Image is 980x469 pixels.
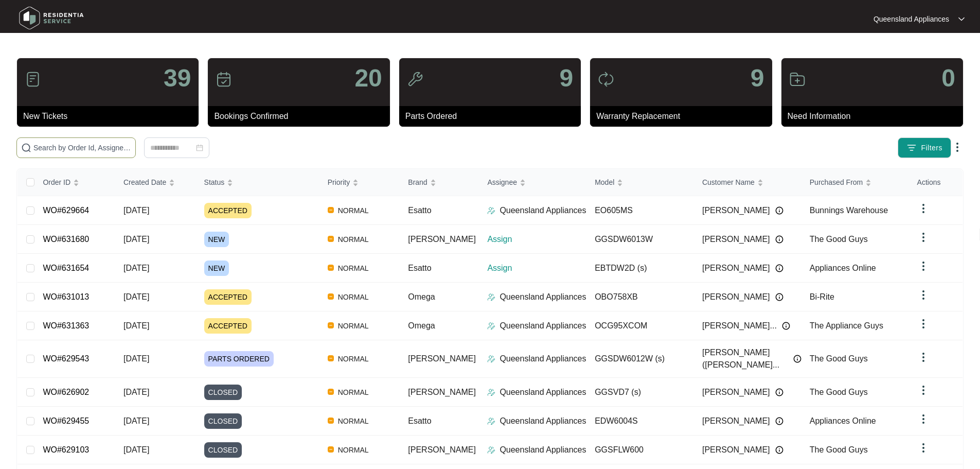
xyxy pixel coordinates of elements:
[408,354,476,363] span: [PERSON_NAME]
[204,289,252,305] span: ACCEPTED
[500,444,586,456] p: Queensland Appliances
[500,415,586,427] p: Queensland Appliances
[408,445,476,454] span: [PERSON_NAME]
[23,110,199,123] p: New Tickets
[334,204,373,217] span: NORMAL
[328,355,334,361] img: Vercel Logo
[328,389,334,395] img: Vercel Logo
[586,169,694,196] th: Model
[123,206,149,215] span: [DATE]
[586,378,694,407] td: GGSVD7 (s)
[775,446,783,454] img: Info icon
[702,386,770,398] span: [PERSON_NAME]
[43,416,89,425] a: WO#629455
[500,204,586,217] p: Queensland Appliances
[775,235,783,244] img: Info icon
[334,233,373,246] span: NORMAL
[487,206,495,215] img: Assigner Icon
[586,436,694,464] td: GGSFLW600
[917,318,930,330] img: dropdown arrow
[43,354,89,363] a: WO#629543
[123,445,149,454] span: [DATE]
[204,351,274,367] span: PARTS ORDERED
[702,346,788,371] span: [PERSON_NAME] ([PERSON_NAME]...
[43,264,89,272] a: WO#631654
[407,71,423,88] img: icon
[334,262,373,274] span: NORMAL
[702,262,770,274] span: [PERSON_NAME]
[216,71,232,88] img: icon
[214,110,389,123] p: Bookings Confirmed
[123,321,149,330] span: [DATE]
[487,233,586,246] p: Assign
[775,388,783,396] img: Info icon
[15,3,87,33] img: residentia service logo
[204,203,252,218] span: ACCEPTED
[204,318,252,334] span: ACCEPTED
[702,233,770,246] span: [PERSON_NAME]
[487,262,586,274] p: Assign
[123,264,149,272] span: [DATE]
[598,71,614,88] img: icon
[319,169,400,196] th: Priority
[115,169,196,196] th: Created Date
[874,14,949,24] p: Queensland Appliances
[751,66,764,91] p: 9
[500,291,586,303] p: Queensland Appliances
[487,293,495,301] img: Assigner Icon
[917,351,930,363] img: dropdown arrow
[487,322,495,330] img: Assigner Icon
[917,202,930,215] img: dropdown arrow
[408,177,427,188] span: Brand
[408,416,431,425] span: Esatto
[408,264,431,272] span: Esatto
[810,206,888,215] span: Bunnings Warehouse
[487,355,495,363] img: Assigner Icon
[793,355,801,363] img: Info icon
[405,110,581,123] p: Parts Ordered
[196,169,319,196] th: Status
[702,204,770,217] span: [PERSON_NAME]
[123,292,149,301] span: [DATE]
[164,66,191,91] p: 39
[917,260,930,272] img: dropdown arrow
[334,415,373,427] span: NORMAL
[204,442,242,458] span: CLOSED
[810,177,863,188] span: Purchased From
[909,169,963,196] th: Actions
[34,169,115,196] th: Order ID
[408,206,431,215] span: Esatto
[810,321,883,330] span: The Appliance Guys
[775,293,783,301] img: Info icon
[43,235,89,244] a: WO#631680
[702,177,755,188] span: Customer Name
[33,142,131,153] input: Search by Order Id, Assignee Name, Customer Name, Brand and Model
[702,320,777,332] span: [PERSON_NAME]...
[334,320,373,332] span: NORMAL
[43,445,89,454] a: WO#629103
[400,169,479,196] th: Brand
[328,322,334,328] img: Vercel Logo
[951,141,964,153] img: dropdown arrow
[917,231,930,244] img: dropdown arrow
[25,71,41,88] img: icon
[43,388,89,396] a: WO#626902
[408,388,476,396] span: [PERSON_NAME]
[204,260,229,276] span: NEW
[586,283,694,311] td: OBO758XB
[788,110,963,123] p: Need Information
[917,384,930,396] img: dropdown arrow
[328,446,334,453] img: Vercel Logo
[702,444,770,456] span: [PERSON_NAME]
[810,264,876,272] span: Appliances Online
[204,177,225,188] span: Status
[123,388,149,396] span: [DATE]
[921,143,942,153] span: Filters
[789,71,806,88] img: icon
[782,322,790,330] img: Info icon
[123,235,149,244] span: [DATE]
[328,265,334,271] img: Vercel Logo
[487,417,495,425] img: Assigner Icon
[596,110,772,123] p: Warranty Replacement
[43,292,89,301] a: WO#631013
